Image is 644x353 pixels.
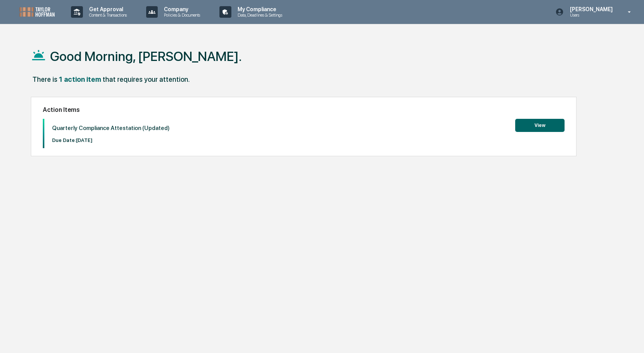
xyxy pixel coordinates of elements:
div: that requires your attention. [103,75,190,83]
img: logo [19,6,56,17]
h2: Action Items [43,106,565,113]
p: Quarterly Compliance Attestation (Updated) [52,125,170,132]
p: My Compliance [231,6,286,12]
button: View [515,119,565,132]
p: Company [158,6,204,12]
p: Data, Deadlines & Settings [231,12,286,18]
div: There is [32,75,57,83]
p: [PERSON_NAME] [564,6,617,12]
div: 1 action item [59,75,101,83]
p: Users [564,12,617,18]
p: Content & Transactions [83,12,131,18]
p: Policies & Documents [158,12,204,18]
p: Due Date: [DATE] [52,137,170,143]
h1: Good Morning, [PERSON_NAME]. [50,49,242,64]
a: View [515,121,565,128]
p: Get Approval [83,6,131,12]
